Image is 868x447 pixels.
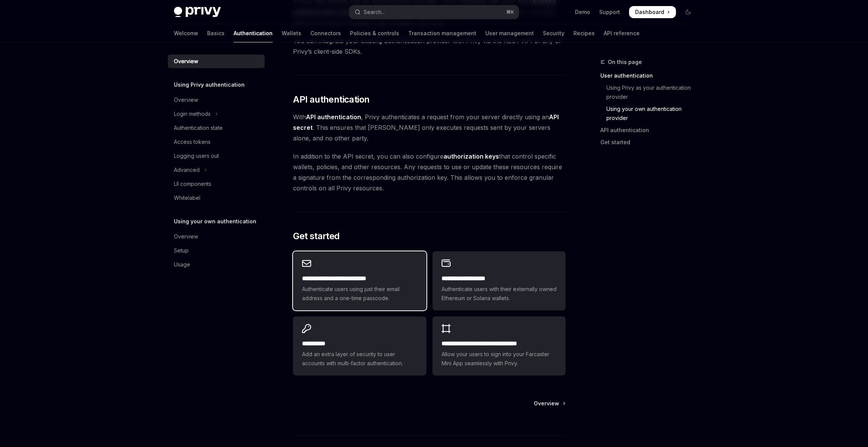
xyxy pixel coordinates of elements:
[408,24,476,42] a: Transaction management
[293,316,426,375] a: **** *****Add an extra layer of security to user accounts with multi-factor authentication.
[543,24,564,42] a: Security
[608,58,642,67] span: On this page
[575,8,590,16] a: Demo
[174,123,223,132] div: Authentication state
[442,285,556,303] span: Authenticate users with their externally owned Ethereum or Solana wallets.
[168,191,265,205] a: Whitelabel
[168,149,265,163] a: Logging users out
[310,24,341,42] a: Connectors
[174,80,245,89] h5: Using Privy authentication
[432,251,566,310] a: **** **** **** ****Authenticate users with their externally owned Ethereum or Solana wallets.
[604,24,640,42] a: API reference
[534,400,565,407] a: Overview
[168,163,265,177] button: Toggle Advanced section
[168,244,265,257] a: Setup
[174,260,190,269] div: Usage
[174,151,219,160] div: Logging users out
[174,24,198,42] a: Welcome
[174,165,200,174] div: Advanced
[635,8,664,16] span: Dashboard
[600,124,700,136] a: API authentication
[302,285,417,303] span: Authenticate users using just their email address and a one-time passcode.
[443,153,499,160] strong: authorization keys
[293,36,566,57] span: You can integrate your existing authentication provider with Privy via the REST API or any of Pri...
[302,350,417,368] span: Add an extra layer of security to user accounts with multi-factor authentication.
[682,6,694,18] button: Toggle dark mode
[506,9,514,15] span: ⌘ K
[600,103,700,124] a: Using your own authentication provider
[293,230,339,242] span: Get started
[349,5,519,19] button: Open search
[282,24,301,42] a: Wallets
[168,55,265,68] a: Overview
[174,232,198,241] div: Overview
[174,217,256,226] h5: Using your own authentication
[485,24,534,42] a: User management
[168,135,265,149] a: Access tokens
[168,93,265,107] a: Overview
[600,136,700,148] a: Get started
[168,258,265,271] a: Usage
[168,177,265,191] a: UI components
[168,121,265,135] a: Authentication state
[350,24,399,42] a: Policies & controls
[234,24,273,42] a: Authentication
[293,112,566,143] span: With , Privy authenticates a request from your server directly using an . This ensures that [PERS...
[168,230,265,243] a: Overview
[174,57,198,66] div: Overview
[364,8,385,17] div: Search...
[174,246,189,255] div: Setup
[174,179,211,188] div: UI components
[293,93,369,106] span: API authentication
[174,193,200,202] div: Whitelabel
[534,400,559,407] span: Overview
[174,7,221,17] img: dark logo
[168,107,265,121] button: Toggle Login methods section
[573,24,595,42] a: Recipes
[174,137,211,146] div: Access tokens
[599,8,620,16] a: Support
[207,24,225,42] a: Basics
[600,82,700,103] a: Using Privy as your authentication provider
[600,70,700,82] a: User authentication
[442,350,556,368] span: Allow your users to sign into your Farcaster Mini App seamlessly with Privy.
[293,151,566,193] span: In addition to the API secret, you can also configure that control specific wallets, policies, an...
[174,109,211,118] div: Login methods
[629,6,676,18] a: Dashboard
[306,113,361,121] strong: API authentication
[174,95,198,104] div: Overview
